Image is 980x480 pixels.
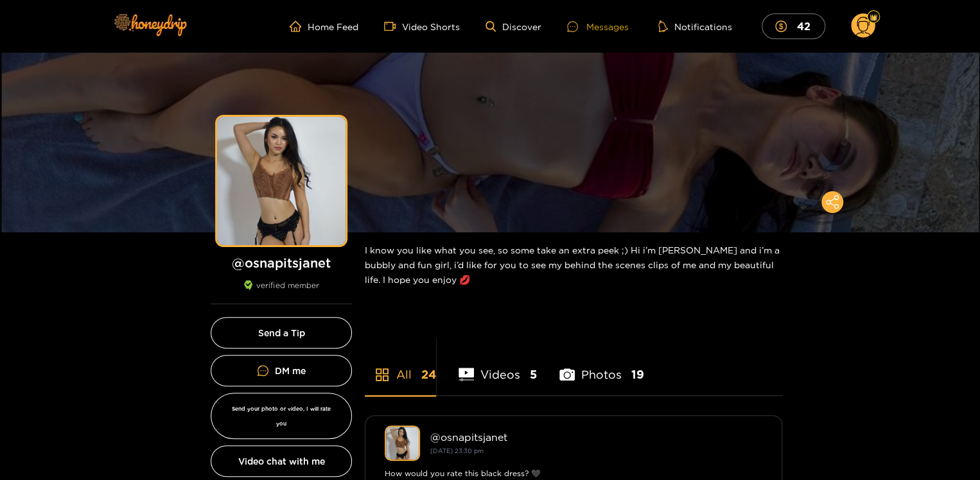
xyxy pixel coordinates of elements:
[374,367,390,382] span: appstore
[775,21,793,32] span: dollar
[567,19,629,34] div: Messages
[385,467,762,480] div: How would you rate this black dress? 🖤
[211,393,352,439] button: Send your photo or video, I will rate you
[211,355,352,386] a: DM me
[430,447,484,454] small: [DATE] 23:30 pm
[290,21,308,32] span: home
[430,431,762,443] div: @ osnapitsjanet
[211,280,352,304] div: verified member
[654,20,736,33] button: Notifications
[421,366,436,382] span: 24
[762,13,825,39] button: 42
[794,19,812,33] mark: 42
[385,425,420,461] img: osnapitsjanet
[211,255,352,271] h1: @ osnapitsjanet
[365,232,782,297] div: I know you like what you see, so some take an extra peek ;) Hi i’m [PERSON_NAME] and i’m a bubbly...
[530,366,537,382] span: 5
[384,21,460,32] a: Video Shorts
[486,21,541,32] a: Discover
[290,21,358,32] a: Home Feed
[211,445,352,477] button: Video chat with me
[459,338,537,395] li: Videos
[870,13,877,21] img: Fan Level
[384,21,402,32] span: video-camera
[211,317,352,348] button: Send a Tip
[631,366,644,382] span: 19
[559,338,644,395] li: Photos
[365,338,436,395] li: All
